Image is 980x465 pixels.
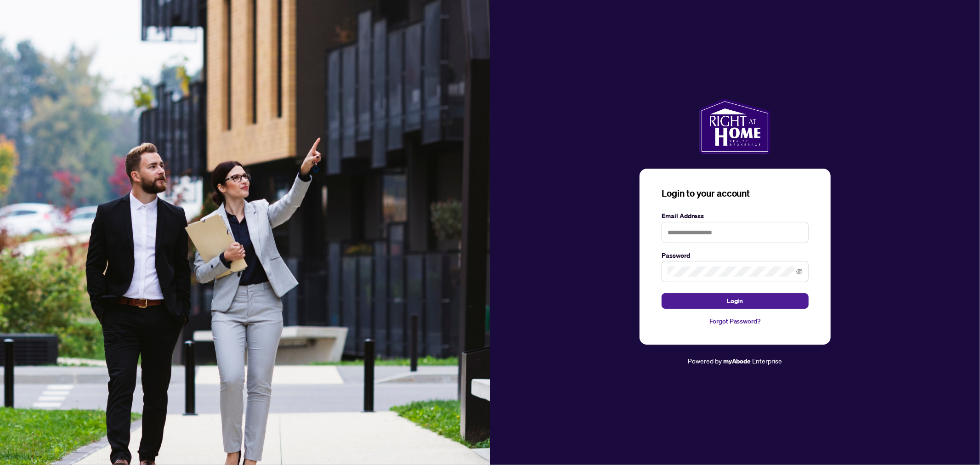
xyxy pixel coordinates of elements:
img: ma-logo [699,99,770,154]
span: Login [727,294,743,308]
a: myAbode [723,356,751,366]
span: eye-invisible [796,268,803,275]
button: Login [662,293,809,309]
span: Powered by [688,357,722,365]
a: Forgot Password? [662,316,809,326]
h3: Login to your account [662,187,809,200]
label: Password [662,250,809,261]
label: Email Address [662,211,809,221]
span: Enterprise [753,357,782,365]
